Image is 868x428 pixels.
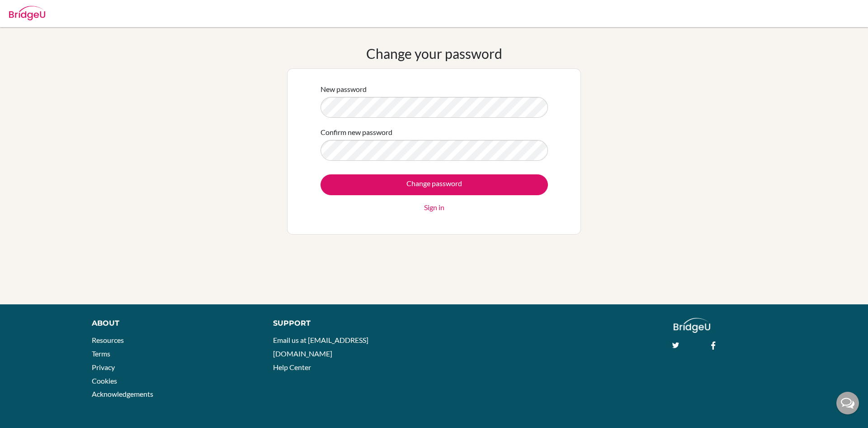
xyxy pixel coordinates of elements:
[92,318,253,329] div: About
[321,174,548,195] input: Change password
[92,390,153,398] a: Acknowledgements
[321,127,392,138] label: Confirm new password
[674,318,710,333] img: logo_white@2x-f4f0deed5e89b7ecb1c2cc34c3e3d731f90f0f143d5ea2071677605dd97b5244.png
[424,202,444,213] a: Sign in
[9,6,45,20] img: Bridge-U
[273,363,311,371] a: Help Center
[92,336,124,344] a: Resources
[321,84,367,95] label: New password
[92,349,110,358] a: Terms
[92,376,117,385] a: Cookies
[92,363,115,371] a: Privacy
[273,318,424,329] div: Support
[273,336,368,358] a: Email us at [EMAIL_ADDRESS][DOMAIN_NAME]
[366,45,502,62] h1: Change your password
